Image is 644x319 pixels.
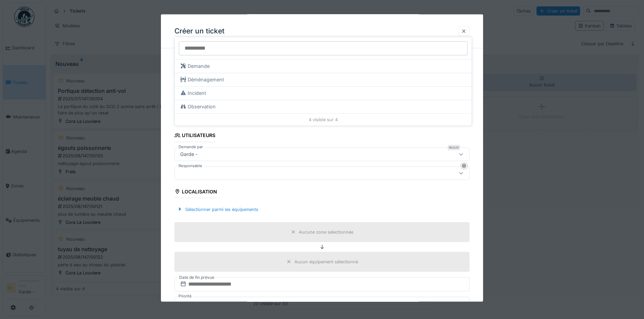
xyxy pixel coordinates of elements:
div: Localisation [174,186,217,198]
div: Requis [448,144,460,150]
div: Aucun équipement sélectionné [294,258,358,265]
label: Date de fin prévue [178,274,215,281]
div: Incident [180,89,466,97]
div: Garde - [177,150,200,158]
div: Déménagement [180,76,466,83]
div: Demande [180,62,466,70]
div: Observation [180,103,466,110]
div: 4 visible sur 4 [175,113,472,126]
label: Priorité [177,293,193,299]
h3: Créer un ticket [174,27,224,35]
div: Utilisateurs [174,130,215,142]
label: Demandé par [177,144,204,150]
div: Aucune zone sélectionnée [299,229,353,235]
label: Responsable [177,163,204,168]
div: Sélectionner parmi les équipements [174,205,261,214]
